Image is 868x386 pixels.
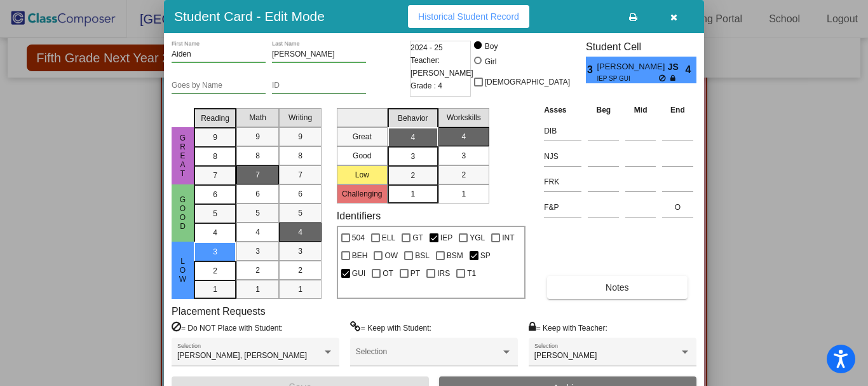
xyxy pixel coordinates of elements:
[298,188,302,200] span: 6
[461,188,466,200] span: 1
[410,188,415,200] span: 1
[174,8,325,24] h3: Student Card - Edit Mode
[255,169,260,181] span: 7
[437,266,450,281] span: IRS
[597,74,658,83] span: IEP SP GUI
[213,265,217,277] span: 2
[177,257,189,284] span: Low
[352,230,365,245] span: 504
[298,131,302,142] span: 9
[298,169,302,181] span: 7
[410,266,420,281] span: PT
[412,230,423,245] span: GT
[172,81,266,90] input: goes by name
[201,113,229,124] span: Reading
[213,189,217,200] span: 6
[544,172,581,191] input: assessment
[440,230,452,245] span: IEP
[447,112,481,123] span: Workskills
[213,170,217,181] span: 7
[410,151,415,162] span: 3
[382,230,395,245] span: ELL
[502,230,514,245] span: INT
[177,195,189,231] span: Good
[350,321,431,334] label: = Keep with Student:
[485,74,570,90] span: [DEMOGRAPHIC_DATA]
[622,103,659,117] th: Mid
[172,305,266,317] label: Placement Requests
[255,207,260,219] span: 5
[410,41,443,54] span: 2024 - 25
[213,151,217,162] span: 8
[408,5,529,28] button: Historical Student Record
[298,265,302,276] span: 2
[470,230,485,245] span: YGL
[659,103,696,117] th: End
[606,282,629,293] span: Notes
[484,56,497,67] div: Girl
[213,246,217,258] span: 3
[213,132,217,143] span: 9
[255,284,260,295] span: 1
[410,170,415,181] span: 2
[288,112,312,123] span: Writing
[213,284,217,295] span: 1
[447,248,463,263] span: BSM
[298,284,302,295] span: 1
[461,150,466,162] span: 3
[484,41,498,52] div: Boy
[213,208,217,219] span: 5
[467,266,476,281] span: T1
[383,266,393,281] span: OT
[410,132,415,143] span: 4
[668,60,686,74] span: JS
[255,188,260,200] span: 6
[586,62,597,78] span: 3
[585,103,622,117] th: Beg
[461,169,466,181] span: 2
[544,198,581,217] input: assessment
[415,248,430,263] span: BSL
[255,131,260,142] span: 9
[337,210,381,222] label: Identifiers
[249,112,266,123] span: Math
[547,276,687,299] button: Notes
[544,121,581,141] input: assessment
[597,60,667,74] span: [PERSON_NAME]
[255,265,260,276] span: 2
[398,113,428,124] span: Behavior
[352,266,365,281] span: GUI
[384,248,398,263] span: OW
[352,248,368,263] span: BEH
[177,134,189,178] span: Great
[418,11,519,22] span: Historical Student Record
[298,150,302,162] span: 8
[544,147,581,166] input: assessment
[410,79,442,92] span: Grade : 4
[298,207,302,219] span: 5
[298,245,302,257] span: 3
[172,321,283,334] label: = Do NOT Place with Student:
[213,227,217,238] span: 4
[255,150,260,162] span: 8
[480,248,491,263] span: SP
[177,351,307,360] span: [PERSON_NAME], [PERSON_NAME]
[461,131,466,142] span: 4
[255,245,260,257] span: 3
[686,62,696,78] span: 4
[534,351,597,360] span: [PERSON_NAME]
[298,226,302,238] span: 4
[529,321,607,334] label: = Keep with Teacher:
[541,103,585,117] th: Asses
[586,41,696,53] h3: Student Cell
[255,226,260,238] span: 4
[410,54,473,79] span: Teacher: [PERSON_NAME]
